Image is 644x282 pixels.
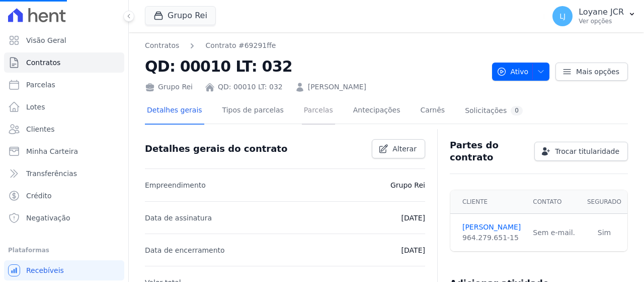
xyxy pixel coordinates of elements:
nav: Breadcrumb [145,40,276,51]
th: Segurado [581,190,627,214]
th: Cliente [450,190,527,214]
a: Antecipações [351,98,403,125]
a: Alterar [372,139,425,158]
a: Clientes [4,119,124,139]
div: Grupo Rei [145,82,193,92]
span: Ativo [497,63,529,81]
a: Detalhes gerais [145,98,204,125]
span: Parcelas [26,80,55,90]
a: Tipos de parcelas [220,98,286,125]
p: Data de assinatura [145,212,212,224]
a: [PERSON_NAME] [308,82,366,92]
div: 0 [511,106,523,116]
a: Trocar titularidade [534,142,628,161]
div: Solicitações [465,106,523,116]
h3: Detalhes gerais do contrato [145,143,287,155]
h2: QD: 00010 LT: 032 [145,55,484,78]
th: Contato [527,190,581,214]
button: Grupo Rei [145,6,216,25]
p: Ver opções [579,17,624,25]
span: Recebíveis [26,265,64,275]
span: Transferências [26,168,77,179]
span: Negativação [26,213,70,223]
a: Solicitações0 [463,98,525,125]
a: Parcelas [302,98,335,125]
p: Loyane JCR [579,7,624,17]
td: Sem e-mail. [527,214,581,252]
span: Lotes [26,102,45,112]
p: Data de encerramento [145,244,225,256]
a: Minha Carteira [4,141,124,161]
span: LJ [559,13,566,20]
p: Grupo Rei [390,179,425,191]
td: Sim [581,214,627,252]
a: Lotes [4,97,124,117]
span: Crédito [26,191,52,201]
span: Mais opções [576,67,619,77]
div: 964.279.651-15 [462,233,521,243]
span: Contratos [26,58,60,68]
span: Alterar [392,144,417,154]
p: Empreendimento [145,179,206,191]
a: Carnês [418,98,447,125]
button: LJ Loyane JCR Ver opções [544,2,644,30]
a: Mais opções [555,63,628,81]
h3: Partes do contrato [450,139,526,163]
a: Crédito [4,186,124,206]
a: Contratos [4,52,124,73]
a: [PERSON_NAME] [462,222,521,233]
a: Transferências [4,163,124,184]
a: Parcelas [4,75,124,95]
a: Negativação [4,208,124,228]
span: Minha Carteira [26,146,78,156]
a: Visão Geral [4,30,124,50]
a: Contrato #69291ffe [205,40,276,51]
a: QD: 00010 LT: 032 [218,82,283,92]
nav: Breadcrumb [145,40,484,51]
span: Trocar titularidade [555,146,619,156]
p: [DATE] [401,244,425,256]
div: Plataformas [8,244,120,256]
span: Visão Geral [26,35,66,45]
a: Contratos [145,40,179,51]
button: Ativo [492,63,550,81]
a: Recebíveis [4,260,124,280]
p: [DATE] [401,212,425,224]
span: Clientes [26,124,54,134]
